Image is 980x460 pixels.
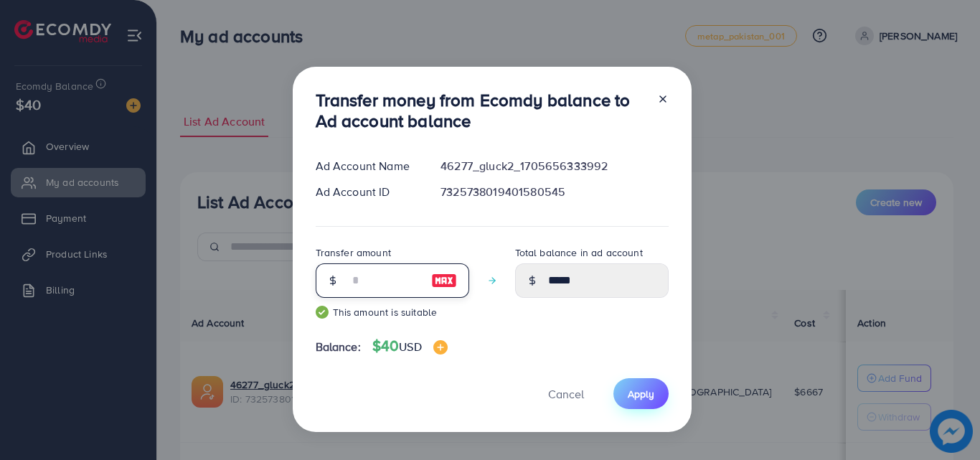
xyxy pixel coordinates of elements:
div: Ad Account ID [304,184,430,200]
span: Balance: [316,339,361,355]
img: image [431,272,457,289]
img: guide [316,306,329,319]
img: image [433,340,448,355]
label: Transfer amount [316,245,391,260]
div: Ad Account Name [304,158,430,174]
h4: $40 [372,337,448,355]
label: Total balance in ad account [515,245,643,260]
span: USD [399,339,421,355]
h3: Transfer money from Ecomdy balance to Ad account balance [316,90,646,131]
div: 46277_gluck2_1705656333992 [429,158,679,174]
small: This amount is suitable [316,305,469,319]
div: 7325738019401580545 [429,184,679,200]
span: Apply [628,387,654,401]
button: Apply [613,378,669,409]
span: Cancel [548,386,584,402]
button: Cancel [530,378,602,409]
